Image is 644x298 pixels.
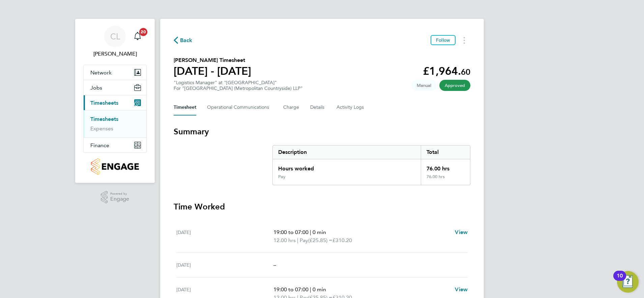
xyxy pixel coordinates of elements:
a: Expenses [90,125,113,132]
span: This timesheet has been approved. [439,80,470,91]
span: This timesheet was manually created. [411,80,437,91]
div: Timesheets [84,110,146,137]
a: View [455,286,468,294]
span: 12.00 hrs [273,237,296,243]
span: 0 min [313,229,326,235]
span: Finance [90,142,109,148]
span: Timesheets [90,100,118,106]
div: 10 [617,276,623,285]
button: Open Resource Center, 10 new notifications [617,271,639,293]
span: | [310,229,311,235]
button: Network [84,65,146,80]
span: Network [90,69,112,76]
span: 20 [139,28,147,36]
span: View [455,286,468,293]
button: Activity Logs [336,99,365,115]
div: Pay [278,174,286,179]
button: Finance [84,138,146,153]
app-decimal: £1,964. [423,65,470,77]
div: 76.00 hrs [421,159,470,174]
span: £310.20 [332,237,352,243]
div: Hours worked [273,159,421,174]
button: Operational Communications [207,99,272,115]
div: [DATE] [176,261,273,269]
h3: Summary [174,126,470,137]
a: Timesheets [90,116,118,122]
div: Total [421,145,470,159]
nav: Main navigation [75,19,155,183]
div: "Logistics Manager" at "[GEOGRAPHIC_DATA]" [174,80,303,91]
h3: Time Worked [174,201,470,212]
a: CL[PERSON_NAME] [83,26,147,58]
span: 60 [461,67,470,77]
span: 19:00 to 07:00 [273,286,309,293]
img: countryside-properties-logo-retina.png [91,158,139,175]
a: 20 [131,26,144,47]
button: Details [310,99,326,115]
button: Charge [283,99,299,115]
button: Back [174,36,193,44]
button: Timesheet [174,99,196,115]
h2: [PERSON_NAME] Timesheet [174,56,251,64]
span: Chay Lee-Wo [83,50,147,58]
span: Pay [300,236,308,244]
span: Follow [436,37,450,43]
div: [DATE] [176,228,273,244]
div: 76.00 hrs [421,174,470,185]
span: View [455,229,468,235]
button: Timesheets [84,95,146,110]
span: Jobs [90,85,102,91]
div: Summary [272,145,470,185]
button: Jobs [84,80,146,95]
span: (£25.85) = [308,237,332,243]
button: Timesheets Menu [458,35,470,45]
span: | [297,237,298,243]
h1: [DATE] - [DATE] [174,64,251,78]
span: Powered by [110,191,129,197]
span: CL [110,32,120,41]
a: Powered byEngage [101,191,129,204]
div: Description [273,145,421,159]
span: 0 min [313,286,326,293]
button: Follow [431,35,456,45]
a: View [455,228,468,236]
span: Back [180,36,193,44]
span: | [310,286,311,293]
span: Engage [110,196,129,202]
a: Go to home page [83,158,147,175]
span: 19:00 to 07:00 [273,229,309,235]
span: – [273,262,276,268]
div: For "[GEOGRAPHIC_DATA] (Metropolitan Countryside) LLP" [174,86,303,91]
